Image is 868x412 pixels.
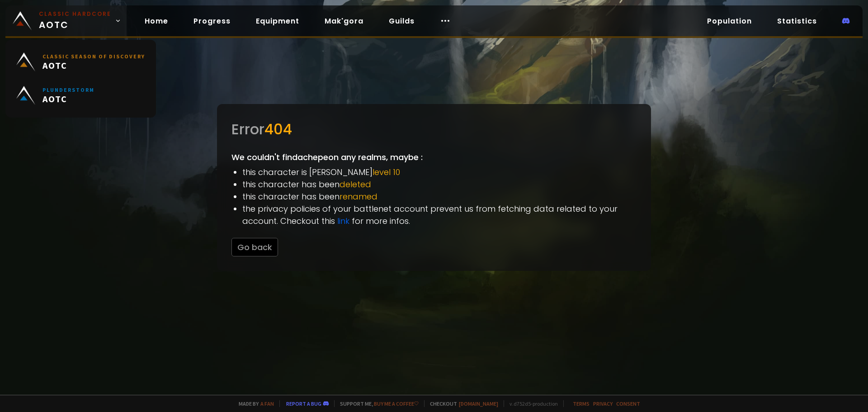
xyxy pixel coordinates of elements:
a: Classic HardcoreAOTC [5,5,127,36]
span: AOTC [42,93,94,104]
small: Classic Season of Discovery [42,53,145,60]
div: Error [231,118,637,140]
span: AOTC [42,60,145,71]
span: v. d752d5 - production [504,400,558,407]
a: Terms [573,400,590,407]
span: Checkout [424,400,498,407]
a: Progress [186,12,238,30]
a: [DOMAIN_NAME] [459,400,498,407]
small: Classic Hardcore [39,10,111,18]
a: Population [700,12,759,30]
span: level 10 [373,166,400,178]
span: Support me, [334,400,419,407]
a: Home [137,12,175,30]
a: Equipment [249,12,307,30]
li: this character has been [242,178,637,190]
a: Guilds [382,12,422,30]
span: deleted [340,179,371,190]
span: renamed [340,191,377,202]
span: AOTC [39,10,111,32]
a: Buy me a coffee [374,400,419,407]
li: this character is [PERSON_NAME] [242,166,637,178]
button: Go back [231,238,278,256]
a: Consent [616,400,640,407]
span: 404 [264,119,292,139]
a: Privacy [593,400,613,407]
a: Statistics [770,12,824,30]
small: Plunderstorm [42,86,94,93]
li: the privacy policies of your battlenet account prevent us from fetching data related to your acco... [242,203,637,227]
li: this character has been [242,190,637,203]
a: link [337,215,349,227]
div: We couldn't find achepe on any realms, maybe : [217,104,651,271]
a: Go back [231,242,278,253]
span: Made by [233,400,274,407]
a: a fan [260,400,274,407]
a: Classic Season of DiscoveryAOTC [11,45,151,79]
a: Mak'gora [317,12,371,30]
a: Report a bug [286,400,321,407]
a: PlunderstormAOTC [11,79,151,112]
